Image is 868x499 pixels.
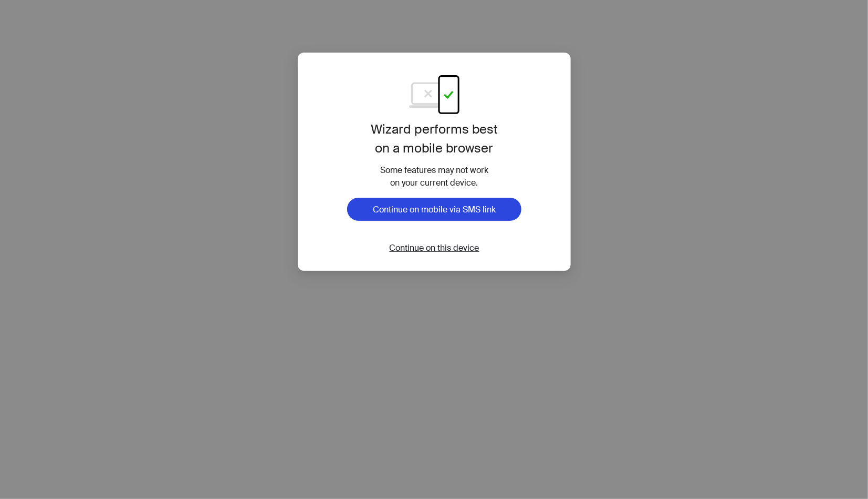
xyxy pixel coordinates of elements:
[347,198,521,221] button: Continue on mobile via SMS link
[338,120,530,158] h1: Wizard performs best on a mobile browser
[381,242,487,254] button: Continue on this device
[373,204,496,215] span: Continue on mobile via SMS link
[338,164,530,189] div: Some features may not work on your current device.
[389,242,479,253] span: Continue on this device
